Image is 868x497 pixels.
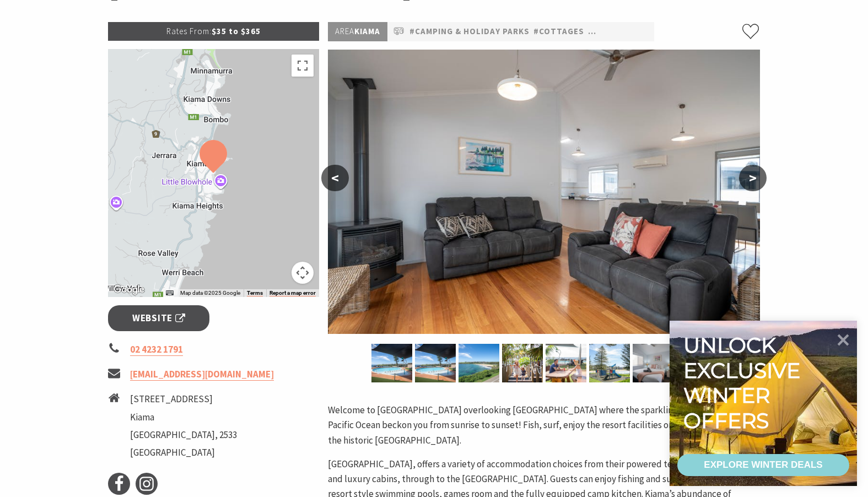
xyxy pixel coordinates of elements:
a: EXPLORE WINTER DEALS [677,454,849,476]
button: Toggle fullscreen view [292,55,314,77]
li: Kiama [130,410,237,425]
img: Cabins at Surf Beach Holiday Park [371,344,412,382]
span: Website [132,311,185,326]
p: $35 to $365 [108,22,320,41]
a: [EMAIL_ADDRESS][DOMAIN_NAME] [130,368,274,381]
span: Rates From: [166,26,212,36]
a: 02 4232 1791 [130,343,183,356]
li: [STREET_ADDRESS] [130,392,237,407]
li: [GEOGRAPHIC_DATA] [130,445,237,460]
p: Kiama [328,22,387,41]
img: Playground [589,344,630,382]
img: Outdoor eating area poolside [546,344,586,382]
button: Map camera controls [292,262,314,284]
button: Keyboard shortcuts [166,289,174,297]
span: Area [335,26,354,36]
a: Report a map error [269,290,316,296]
img: Boardwalk [502,344,543,382]
img: 3 bedroom cabin [328,50,760,334]
img: Surf Beach Pool [415,344,456,382]
span: Map data ©2025 Google [180,290,240,296]
img: Main bedroom [633,344,673,382]
div: Unlock exclusive winter offers [683,333,805,433]
p: Welcome to [GEOGRAPHIC_DATA] overlooking [GEOGRAPHIC_DATA] where the sparkling blue waters of the... [328,403,760,448]
div: EXPLORE WINTER DEALS [704,454,822,476]
li: [GEOGRAPHIC_DATA], 2533 [130,428,237,442]
a: #Camping & Holiday Parks [409,25,530,39]
button: < [321,165,349,191]
img: Google [111,283,147,297]
a: Click to see this area on Google Maps [111,283,147,297]
a: #Cottages [533,25,584,39]
a: #Pet Friendly [588,25,652,39]
img: Ocean view [459,344,499,382]
a: Website [108,305,210,331]
button: > [739,165,767,191]
a: Terms [247,290,263,296]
